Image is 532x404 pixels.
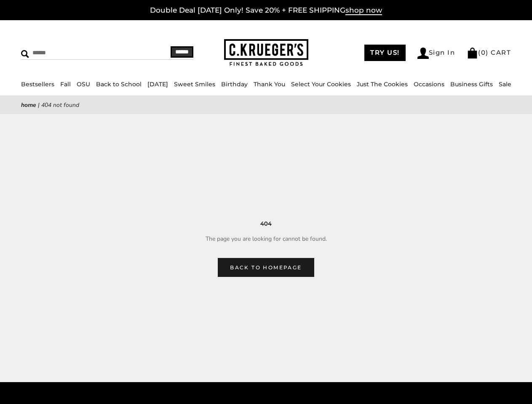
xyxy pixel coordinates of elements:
a: OSU [77,80,90,88]
a: Sweet Smiles [174,80,215,88]
img: Account [417,48,429,59]
a: Bestsellers [21,80,54,88]
img: C.KRUEGER'S [224,39,308,66]
a: Double Deal [DATE] Only! Save 20% + FREE SHIPPINGshop now [150,6,382,15]
nav: breadcrumbs [21,100,511,110]
a: Occasions [414,80,444,88]
a: Just The Cookies [357,80,408,88]
span: | [38,101,40,109]
a: Back to homepage [218,258,314,277]
span: 0 [481,48,486,56]
img: Search [21,50,29,58]
a: Business Gifts [450,80,493,88]
span: shop now [345,6,382,15]
a: (0) CART [467,48,511,56]
a: Thank You [254,80,285,88]
a: Back to School [96,80,142,88]
a: [DATE] [147,80,168,88]
input: Search [21,46,133,59]
img: Bag [467,48,478,58]
p: The page you are looking for cannot be found. [34,234,498,244]
a: Select Your Cookies [291,80,351,88]
a: Sale [499,80,511,88]
a: Birthday [221,80,248,88]
a: Sign In [417,48,455,59]
a: Home [21,101,36,109]
a: TRY US! [364,45,406,61]
span: 404 Not Found [41,101,79,109]
a: Fall [60,80,71,88]
h3: 404 [34,219,498,228]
